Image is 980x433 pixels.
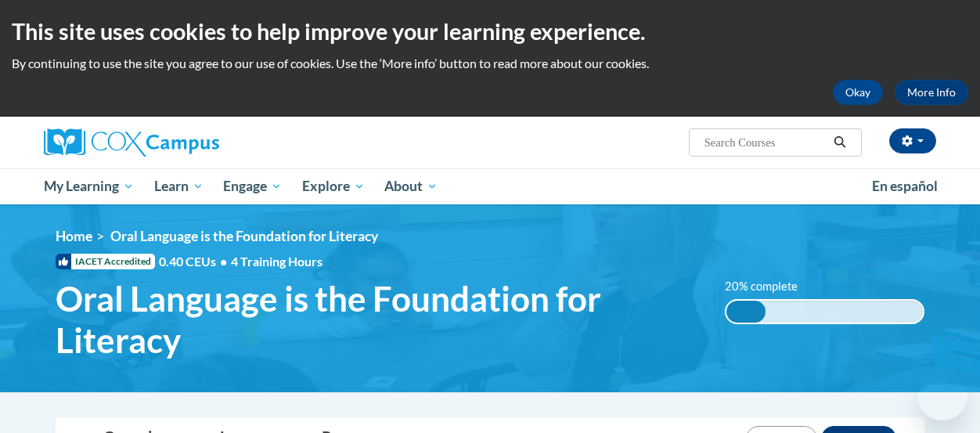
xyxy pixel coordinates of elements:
[862,170,948,203] a: En español
[144,168,214,204] a: Learn
[12,16,968,47] h2: This site uses cookies to help improve your learning experience.
[56,278,701,361] span: Oral Language is the Foundation for Literacy
[32,168,948,204] div: Main menu
[895,80,968,105] a: More Info
[223,177,282,196] span: Engage
[231,254,322,269] span: 4 Training Hours
[44,128,326,157] a: Cox Campus
[220,254,227,269] span: •
[703,133,828,152] input: Search Courses
[213,168,292,204] a: Engage
[889,128,936,153] button: Account Settings
[302,177,365,196] span: Explore
[292,168,375,204] a: Explore
[154,177,204,196] span: Learn
[384,177,438,196] span: About
[56,228,92,244] a: Home
[725,278,815,295] label: 20% complete
[110,228,378,244] span: Oral Language is the Foundation for Literacy
[159,253,231,270] span: 0.40 CEUs
[375,168,449,204] a: About
[726,301,766,323] div: 20% complete
[833,80,883,105] button: Okay
[44,128,219,157] img: Cox Campus
[872,178,938,194] span: En español
[828,133,852,152] button: Search
[917,370,967,420] iframe: Button to launch messaging window
[44,177,134,196] span: My Learning
[56,254,155,269] span: IACET Accredited
[12,55,968,72] p: By continuing to use the site you agree to our use of cookies. Use the ‘More info’ button to read...
[34,168,144,204] a: My Learning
